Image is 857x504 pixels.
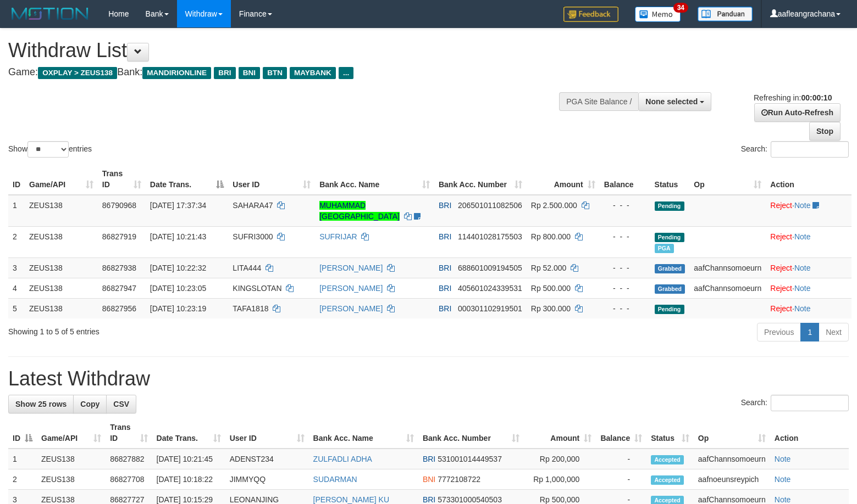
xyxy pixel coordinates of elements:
[102,284,136,293] span: 86827947
[439,284,451,293] span: BRI
[80,400,99,408] span: Copy
[801,93,832,102] strong: 00:00:10
[655,201,684,211] span: Pending
[8,164,25,195] th: ID
[313,475,357,484] a: SUDARMAN
[458,284,522,293] span: Copy 405601024339531 to clipboard
[770,201,792,210] a: Reject
[646,417,694,449] th: Status: activate to sort column ascending
[775,455,791,463] a: Note
[102,304,136,313] span: 86827956
[102,201,136,210] span: 86790968
[770,264,792,272] a: Reject
[319,304,383,313] a: [PERSON_NAME]
[689,257,766,278] td: aafChannsomoeurn
[8,395,74,413] a: Show 25 rows
[8,278,25,298] td: 4
[423,495,435,504] span: BRI
[673,3,688,13] span: 34
[38,67,117,79] span: OXPLAY > ZEUS138
[635,7,681,22] img: Button%20Memo.svg
[438,495,502,504] span: Copy 573301000540503 to clipboard
[771,141,849,158] input: Search:
[439,264,451,272] span: BRI
[770,284,792,293] a: Reject
[263,67,287,79] span: BTN
[563,7,618,22] img: Feedback.jpg
[694,417,770,449] th: Op: activate to sort column ascending
[150,232,206,241] span: [DATE] 10:21:43
[770,304,792,313] a: Reject
[438,455,502,463] span: Copy 531001014449537 to clipboard
[655,305,684,314] span: Pending
[766,298,852,318] td: ·
[418,417,524,449] th: Bank Acc. Number: activate to sort column ascending
[531,284,571,293] span: Rp 500.000
[600,164,650,195] th: Balance
[655,233,684,242] span: Pending
[651,455,684,464] span: Accepted
[37,449,106,469] td: ZEUS138
[531,264,567,272] span: Rp 52.000
[150,264,206,272] span: [DATE] 10:22:32
[689,164,766,195] th: Op: activate to sort column ascending
[766,164,852,195] th: Action
[741,141,849,158] label: Search:
[524,469,596,490] td: Rp 1,000,000
[233,232,273,241] span: SUFRI3000
[233,201,273,210] span: SAHARA47
[770,232,792,241] a: Reject
[8,417,37,449] th: ID: activate to sort column descending
[757,323,801,341] a: Previous
[25,298,98,318] td: ZEUS138
[596,469,646,490] td: -
[794,201,811,210] a: Note
[319,201,400,221] a: MUHAMMAD [GEOGRAPHIC_DATA]
[8,449,37,469] td: 1
[531,304,571,313] span: Rp 300.000
[98,164,146,195] th: Trans ID: activate to sort column ascending
[113,400,129,408] span: CSV
[225,449,309,469] td: ADENST234
[8,469,37,490] td: 2
[106,469,152,490] td: 86827708
[694,449,770,469] td: aafChannsomoeurn
[152,469,225,490] td: [DATE] 10:18:22
[655,264,685,273] span: Grabbed
[531,232,571,241] span: Rp 800.000
[655,244,674,253] span: Marked by aafkaynarin
[73,395,107,413] a: Copy
[604,231,646,242] div: - - -
[458,304,522,313] span: Copy 000301102919501 to clipboard
[150,201,206,210] span: [DATE] 17:37:34
[439,201,451,210] span: BRI
[339,67,353,79] span: ...
[458,264,522,272] span: Copy 688601009194505 to clipboard
[775,495,791,504] a: Note
[794,232,811,241] a: Note
[233,284,281,293] span: KINGSLOTAN
[25,257,98,278] td: ZEUS138
[771,395,849,411] input: Search:
[8,257,25,278] td: 3
[313,455,372,463] a: ZULFADLI ADHA
[25,278,98,298] td: ZEUS138
[290,67,336,79] span: MAYBANK
[225,469,309,490] td: JIMMYQQ
[770,417,849,449] th: Action
[309,417,418,449] th: Bank Acc. Name: activate to sort column ascending
[604,303,646,314] div: - - -
[142,67,211,79] span: MANDIRIONLINE
[524,449,596,469] td: Rp 200,000
[319,284,383,293] a: [PERSON_NAME]
[8,226,25,257] td: 2
[651,475,684,485] span: Accepted
[106,395,136,413] a: CSV
[214,67,235,79] span: BRI
[106,449,152,469] td: 86827882
[8,195,25,227] td: 1
[794,264,811,272] a: Note
[27,141,69,158] select: Showentries
[8,40,560,61] h1: Withdraw List
[754,103,841,122] a: Run Auto-Refresh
